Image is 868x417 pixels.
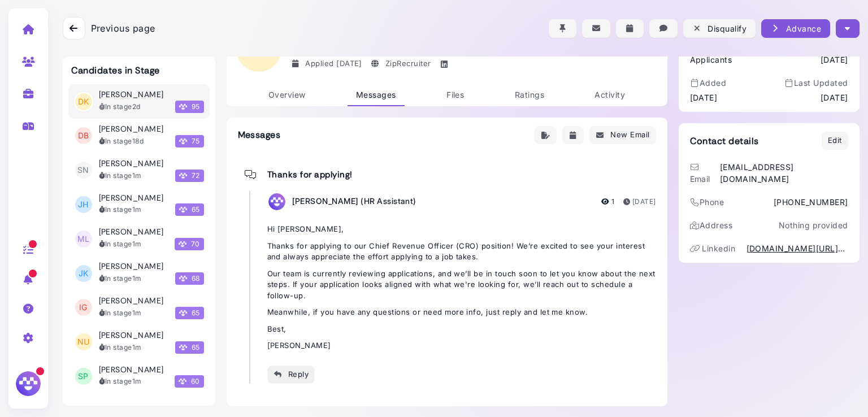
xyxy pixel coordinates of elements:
[99,342,142,353] div: In stage
[99,136,144,146] div: In stage
[132,343,142,351] time: 2025-06-24T08:25:30.636Z
[179,172,187,180] img: Megan Score
[601,197,614,207] div: 1
[348,84,405,106] a: Messages
[589,126,656,144] button: New Email
[132,137,144,145] time: 2025-07-31T21:47:25.005Z
[446,90,464,99] span: Files
[779,219,848,231] p: Nothing provided
[770,23,821,34] div: Advance
[99,331,164,340] h3: [PERSON_NAME]
[179,309,187,317] img: Megan Score
[91,21,155,35] span: Previous page
[586,84,633,106] a: Activity
[75,231,92,247] span: ML
[292,191,416,212] div: [PERSON_NAME] (HR Assistant)
[132,274,142,283] time: 2025-07-05T15:53:17.333Z
[75,162,92,179] span: SN
[99,239,142,249] div: In stage
[594,90,625,99] span: Activity
[132,240,142,248] time: 2025-07-06T15:12:57.908Z
[175,307,204,319] span: 65
[132,377,142,385] time: 2025-06-24T01:01:14.069Z
[99,102,141,112] div: In stage
[690,196,724,208] div: Phone
[596,129,650,141] div: New Email
[179,240,186,248] img: Megan Score
[175,170,204,182] span: 72
[267,366,315,384] button: Reply
[267,268,656,302] p: Our team is currently reviewing applications, and we’ll be in touch soon to let you know about th...
[821,92,848,103] time: [DATE]
[632,197,656,206] time: Aug 16, 2025
[692,23,747,34] div: Disqualify
[267,224,656,235] p: Hi [PERSON_NAME],
[690,161,717,185] div: Email
[267,170,353,180] span: Thanks for applying!
[175,203,204,216] span: 65
[822,132,848,150] button: Edit
[132,205,142,214] time: 2025-07-08T14:22:58.263Z
[75,333,92,350] span: NU
[179,206,187,214] img: Megan Score
[179,103,187,111] img: Megan Score
[99,227,164,237] h3: [PERSON_NAME]
[267,324,656,335] p: Best,
[14,370,42,398] img: Megan
[690,92,718,103] time: [DATE]
[690,77,727,89] div: Added
[99,205,142,215] div: In stage
[438,84,472,106] a: Files
[506,84,553,106] a: Ratings
[75,368,92,385] span: SP
[702,244,735,253] span: linkedin
[747,242,848,254] a: [DOMAIN_NAME][URL][PERSON_NAME]
[99,159,164,168] h3: [PERSON_NAME]
[132,309,142,317] time: 2025-06-26T16:37:49.911Z
[75,299,92,316] span: IG
[690,219,733,231] div: Address
[99,193,164,203] h3: [PERSON_NAME]
[720,161,848,185] div: [EMAIL_ADDRESS][DOMAIN_NAME]
[99,124,164,134] h3: [PERSON_NAME]
[356,90,396,99] span: Messages
[99,296,164,306] h3: [PERSON_NAME]
[132,102,141,111] time: 2025-08-16T21:15:03.030Z
[515,90,544,99] span: Ratings
[683,19,756,38] button: Disqualify
[132,171,142,180] time: 2025-07-15T13:23:06.736Z
[267,241,656,263] p: Thanks for applying to our Chief Revenue Officer (CRO) position! We’re excited to see your intere...
[179,137,187,145] img: Megan Score
[175,375,204,388] span: 60
[99,262,164,271] h3: [PERSON_NAME]
[260,84,314,106] a: Overview
[267,307,656,318] p: Meanwhile, if you have any questions or need more info, just reply and let me know.
[75,93,92,110] span: DK
[784,77,848,89] div: Last Updated
[99,365,164,375] h3: [PERSON_NAME]
[75,196,92,213] span: JH
[179,275,187,283] img: Megan Score
[99,171,142,181] div: In stage
[761,19,830,38] button: Advance
[268,90,306,99] span: Overview
[274,368,309,380] div: Reply
[99,376,142,386] div: In stage
[99,273,142,284] div: In stage
[774,196,848,208] div: [PHONE_NUMBER]
[99,308,142,318] div: In stage
[75,127,92,144] span: DB
[267,340,656,351] p: [PERSON_NAME]
[71,65,160,76] h3: Candidates in Stage
[175,341,204,354] span: 65
[238,129,281,140] h3: Messages
[175,272,204,285] span: 68
[175,135,204,147] span: 75
[690,136,759,146] h3: Contact details
[828,135,842,146] div: Edit
[63,17,155,40] a: Previous page
[175,238,204,250] span: 70
[179,344,187,351] img: Megan Score
[179,377,186,385] img: Megan Score
[175,101,204,113] span: 95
